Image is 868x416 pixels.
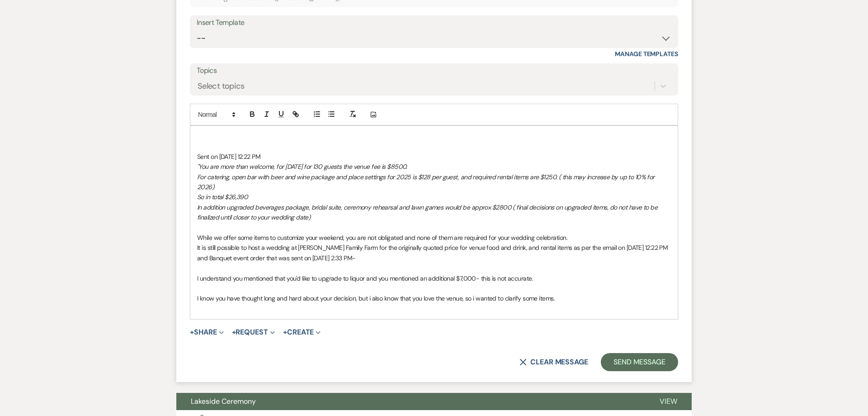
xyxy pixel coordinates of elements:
[197,273,671,283] p: I understand you mentioned that you'd like to upgrade to liquor and you mentioned an additional $...
[197,203,659,221] em: In addition upgraded beverages package, bridal suite, ceremony rehearsal and lawn games would be ...
[232,329,275,336] button: Request
[519,359,588,366] button: Clear message
[197,293,671,303] p: I know you have thought long and hard about your decision, but i also know that you love the venu...
[197,193,248,201] em: So in total $26,390
[176,393,645,410] button: Lakeside Ceremony
[283,329,287,336] span: +
[615,50,678,58] a: Manage Templates
[198,80,245,92] div: Select topics
[197,243,671,263] p: It is still possible to host a wedding at [PERSON_NAME] Family Farm for the originally quoted pri...
[283,329,321,336] button: Create
[190,329,194,336] span: +
[197,64,671,77] label: Topics
[645,393,692,410] button: View
[601,353,678,371] button: Send Message
[197,233,671,243] p: While we offer some items to customize your weekend, you are not obligated and none of them are r...
[191,397,256,406] span: Lakeside Ceremony
[197,152,671,162] p: Sent on [DATE] 12:22 PM
[197,16,671,29] div: Insert Template
[232,329,236,336] span: +
[660,397,677,406] span: View
[197,173,656,191] em: For catering, open bar with beer and wine package and place settings for 2025 is $128 per guest, ...
[197,163,407,171] em: "You are more than welcome, for [DATE] for 130 guests the venue fee is $8500.
[190,329,224,336] button: Share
